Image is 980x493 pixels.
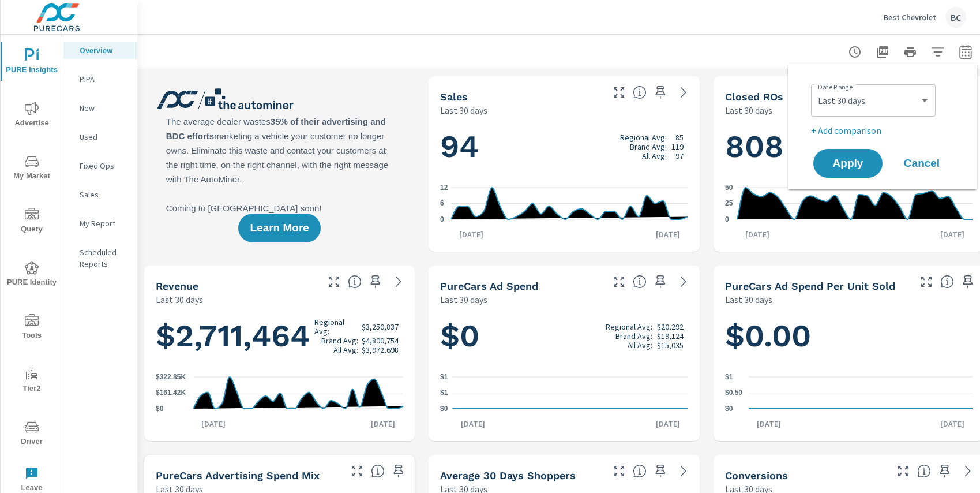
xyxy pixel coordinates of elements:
[440,215,444,223] text: 0
[620,133,667,142] p: Regional Avg:
[80,131,127,143] p: Used
[80,102,127,114] p: New
[926,40,949,64] button: Apply Filters
[606,322,652,331] p: Regional Avg:
[362,336,399,345] p: $4,800,754
[884,12,936,23] p: Best Chevrolet
[440,316,688,356] h1: $0
[725,405,733,413] text: $0
[674,462,693,480] a: See more details in report
[725,200,733,208] text: 25
[156,373,186,381] text: $322.85K
[63,70,137,88] div: PIPA
[917,272,936,291] button: Make Fullscreen
[63,42,137,59] div: Overview
[348,462,366,480] button: Make Fullscreen
[725,469,788,481] h5: Conversions
[333,345,358,354] p: All Avg:
[725,184,733,192] text: 50
[156,316,403,356] h1: $2,711,464
[725,127,973,166] h1: 808
[80,246,127,270] p: Scheduled Reports
[63,215,137,232] div: My Report
[440,389,448,397] text: $1
[440,200,444,208] text: 6
[4,314,59,342] span: Tools
[648,418,688,429] p: [DATE]
[63,128,137,145] div: Used
[657,341,684,350] p: $15,035
[651,462,670,480] span: Save this to your personalized report
[4,208,59,236] span: Query
[440,373,448,381] text: $1
[80,189,127,200] p: Sales
[453,418,493,429] p: [DATE]
[633,275,647,289] span: Total cost of media for all PureCars channels for the selected dealership group over the selected...
[63,99,137,117] div: New
[314,318,358,336] p: Regional Avg:
[725,293,772,307] p: Last 30 days
[674,83,693,102] a: See more details in report
[363,418,403,429] p: [DATE]
[610,462,628,480] button: Make Fullscreen
[671,142,684,151] p: 119
[63,157,137,174] div: Fixed Ops
[811,124,959,137] p: + Add comparison
[80,160,127,171] p: Fixed Ops
[80,44,127,56] p: Overview
[725,103,772,117] p: Last 30 days
[238,214,320,242] button: Learn More
[440,469,576,481] h5: Average 30 Days Shoppers
[648,229,688,240] p: [DATE]
[348,275,362,289] span: Total sales revenue over the selected date range. [Source: This data is sourced from the dealer’s...
[675,151,684,160] p: 97
[440,405,448,413] text: $0
[440,184,448,192] text: 12
[156,469,320,481] h5: PureCars Advertising Spend Mix
[362,345,399,354] p: $3,972,698
[932,229,973,240] p: [DATE]
[440,293,487,307] p: Last 30 days
[63,244,137,272] div: Scheduled Reports
[80,218,127,229] p: My Report
[325,272,343,291] button: Make Fullscreen
[725,91,783,103] h5: Closed ROs
[451,229,491,240] p: [DATE]
[657,322,684,331] p: $20,292
[156,389,186,397] text: $161.42K
[4,420,59,449] span: Driver
[917,464,931,478] span: The number of dealer-specified goals completed by a visitor. [Source: This data is provided by th...
[4,48,59,77] span: PURE Insights
[651,83,670,102] span: Save this to your personalized report
[156,293,203,307] p: Last 30 days
[894,462,913,480] button: Make Fullscreen
[63,186,137,203] div: Sales
[675,133,684,142] p: 85
[959,272,977,291] span: Save this to your personalized report
[628,341,652,350] p: All Avg:
[725,389,742,397] text: $0.50
[633,464,647,478] span: A rolling 30 day total of daily Shoppers on the dealership website, averaged over the selected da...
[932,418,973,429] p: [DATE]
[440,103,487,117] p: Last 30 days
[725,280,895,292] h5: PureCars Ad Spend Per Unit Sold
[440,127,688,166] h1: 94
[610,272,628,291] button: Make Fullscreen
[193,418,234,429] p: [DATE]
[371,464,385,478] span: This table looks at how you compare to the amount of budget you spend per channel as opposed to y...
[4,102,59,130] span: Advertise
[642,151,667,160] p: All Avg:
[899,40,922,64] button: Print Report
[250,223,309,233] span: Learn More
[4,261,59,289] span: PURE Identity
[610,83,628,102] button: Make Fullscreen
[725,373,733,381] text: $1
[4,367,59,395] span: Tier2
[362,322,399,331] p: $3,250,837
[657,331,684,341] p: $19,124
[737,229,778,240] p: [DATE]
[887,149,956,178] button: Cancel
[440,280,538,292] h5: PureCars Ad Spend
[749,418,789,429] p: [DATE]
[156,280,198,292] h5: Revenue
